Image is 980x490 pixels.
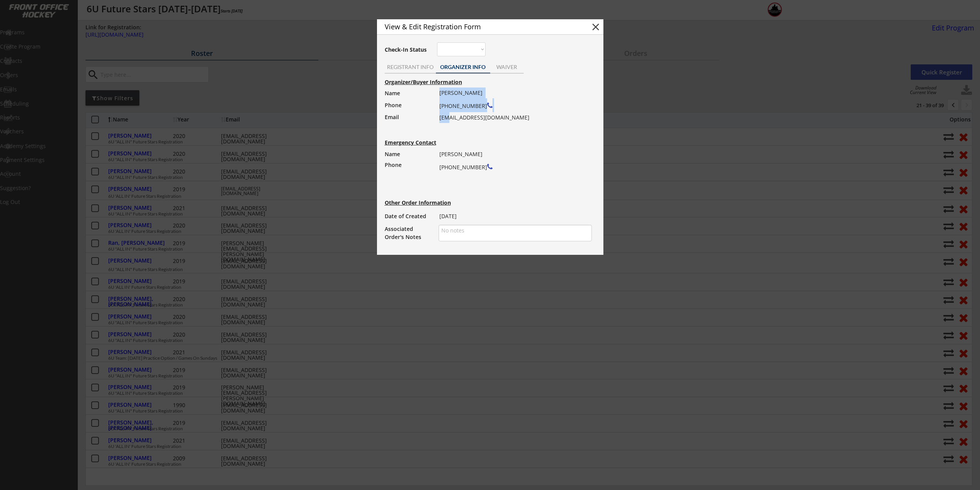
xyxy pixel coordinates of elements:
div: View & Edit Registration Form [385,23,576,30]
div: Other Order Information [385,200,479,205]
div: [DATE] [439,211,587,222]
div: ORGANIZER INFO [436,64,490,70]
div: REGISTRANT INFO [385,64,436,70]
div: Organizer/Buyer Information [385,79,548,85]
div: Name Phone Email [385,88,431,135]
div: Emergency Contact [385,140,444,145]
button: close [590,21,601,33]
div: Associated Order's Notes [385,225,431,241]
div: [PERSON_NAME] [PHONE_NUMBER] [EMAIL_ADDRESS][DOMAIN_NAME] [439,88,587,123]
div: Date of Created [385,211,431,222]
div: [PERSON_NAME] [PHONE_NUMBER] [439,149,587,195]
div: Check-In Status [385,47,428,52]
div: Name Phone [385,149,431,170]
div: WAIVER [490,64,524,70]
